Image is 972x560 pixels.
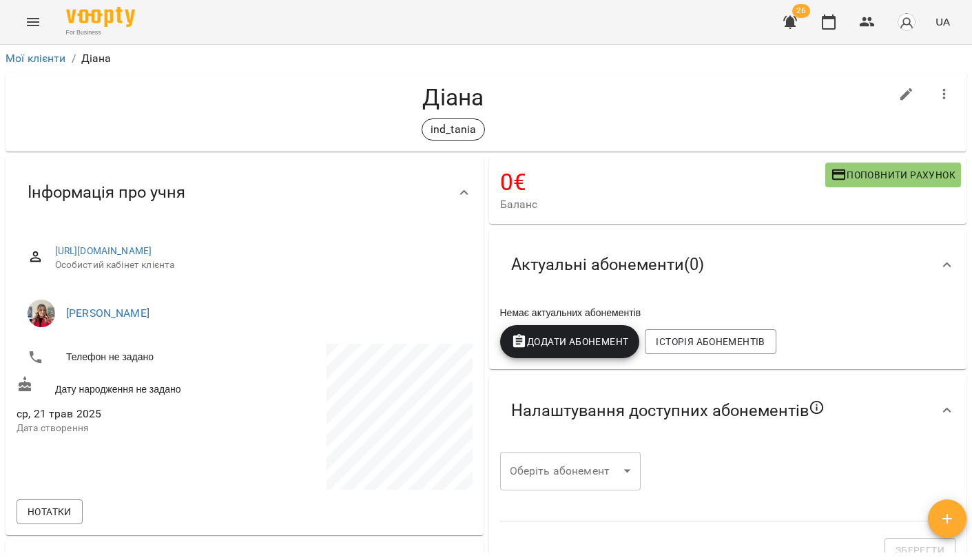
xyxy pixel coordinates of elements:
[500,325,640,358] button: Додати Абонемент
[930,9,955,34] button: UA
[497,303,959,322] div: Немає актуальних абонементів
[17,499,83,524] button: Нотатки
[28,300,55,327] img: Артюх Тетяна Ігорівна
[17,6,50,39] button: Menu
[511,254,704,276] span: Актуальні абонементи ( 0 )
[511,400,825,422] span: Налаштування доступних абонементів
[500,168,825,196] h4: 0 €
[792,4,810,18] span: 26
[6,157,484,228] div: Інформація про учня
[6,52,66,65] a: Мої клієнти
[17,422,242,435] p: Дата створення
[935,14,950,29] span: UA
[831,167,955,183] span: Поповнити рахунок
[656,333,765,350] span: Історія абонементів
[6,50,966,67] nav: breadcrumb
[55,258,462,272] span: Особистий кабінет клієнта
[28,504,72,520] span: Нотатки
[500,452,641,490] div: ​
[809,400,825,416] svg: Якщо не обрано жодного, клієнт зможе побачити всі публічні абонементи
[66,307,149,320] a: [PERSON_NAME]
[825,163,961,187] button: Поповнити рахунок
[489,375,967,446] div: Налаштування доступних абонементів
[28,182,185,203] span: Інформація про учня
[66,7,135,27] img: Voopty Logo
[17,406,242,422] span: ср, 21 трав 2025
[66,28,135,37] span: For Business
[897,12,916,32] img: avatar_s.png
[511,333,629,350] span: Додати Абонемент
[500,196,825,213] span: Баланс
[17,344,242,371] li: Телефон не задано
[431,121,476,138] p: ind_tania
[14,373,245,399] div: Дату народження не задано
[72,50,76,67] li: /
[55,245,152,256] a: [URL][DOMAIN_NAME]
[17,83,890,112] h4: Діана
[489,229,967,300] div: Актуальні абонементи(0)
[645,329,776,354] button: Історія абонементів
[422,118,485,141] div: ind_tania
[81,50,112,67] p: Діана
